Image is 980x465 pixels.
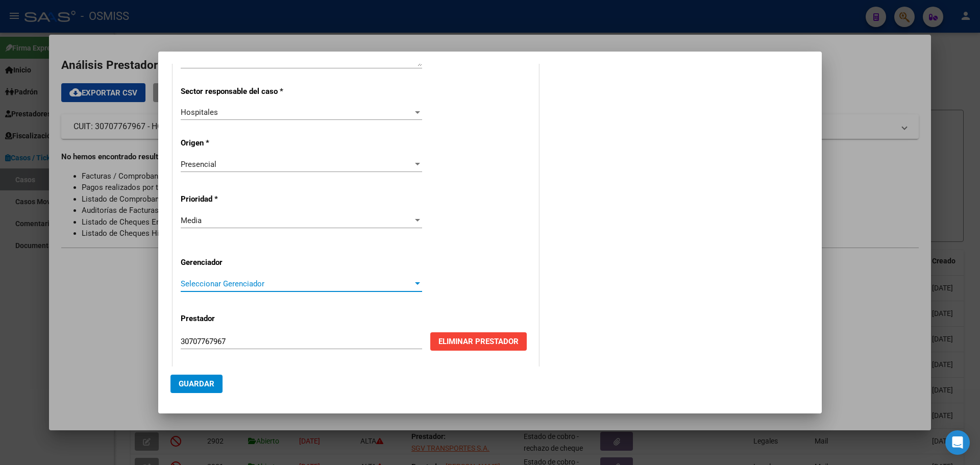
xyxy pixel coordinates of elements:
[179,379,214,388] span: Guardar
[181,193,286,205] p: Prioridad *
[181,279,413,288] span: Seleccionar Gerenciador
[181,86,286,97] p: Sector responsable del caso *
[181,257,286,268] p: Gerenciador
[181,108,218,117] span: Hospitales
[181,160,216,169] span: Presencial
[181,216,202,225] span: Media
[181,137,286,149] p: Origen *
[430,332,527,351] button: Eliminar Prestador
[438,337,519,346] span: Eliminar Prestador
[945,430,970,455] div: Open Intercom Messenger
[170,375,223,393] button: Guardar
[181,313,286,325] p: Prestador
